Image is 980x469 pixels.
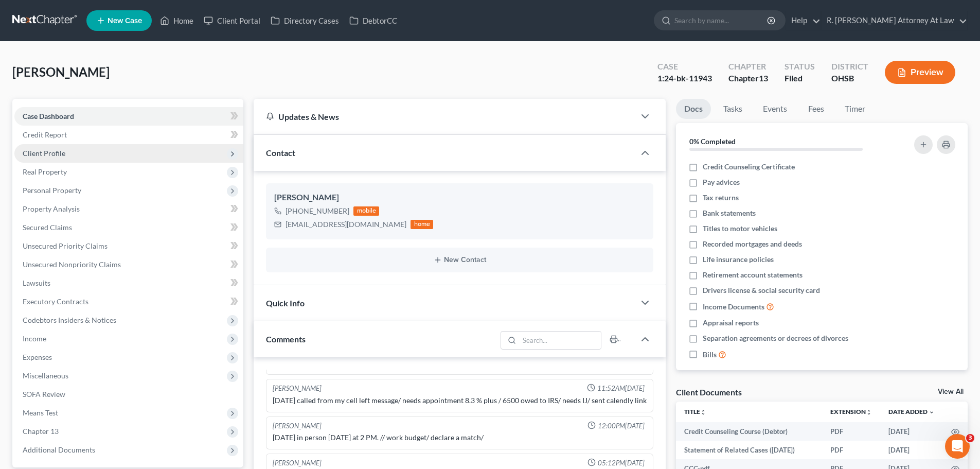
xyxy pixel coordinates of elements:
i: unfold_more [700,409,706,415]
a: Case Dashboard [14,107,243,126]
span: Unsecured Nonpriority Claims [23,260,121,269]
iframe: Intercom live chat [945,434,970,459]
span: Secured Claims [23,223,72,232]
div: District [831,61,868,73]
a: View All [938,388,964,395]
span: Bills [703,350,717,360]
a: Secured Claims [14,218,243,237]
a: Credit Report [14,126,243,144]
span: 13 [759,73,768,83]
a: Home [155,11,199,30]
a: Docs [676,99,711,119]
div: home [411,220,433,229]
td: PDF [822,422,880,441]
div: [PERSON_NAME] [273,384,322,393]
div: Chapter [728,61,768,73]
span: Additional Documents [23,445,95,454]
div: 1:24-bk-11943 [657,73,712,84]
strong: 0% Completed [689,137,736,146]
td: Credit Counseling Course (Debtor) [676,422,822,441]
div: Case [657,61,712,73]
i: expand_more [929,409,935,415]
span: Codebtors Insiders & Notices [23,316,116,324]
i: unfold_more [866,409,872,415]
span: Drivers license & social security card [703,285,820,296]
div: Status [785,61,815,73]
span: Titles to motor vehicles [703,223,777,234]
span: Client Profile [23,149,65,158]
div: Client Documents [676,387,742,397]
a: Property Analysis [14,200,243,218]
div: [DATE] in person [DATE] at 2 PM. // work budget/ declare a match/ [273,432,647,443]
span: Unsecured Priority Claims [23,241,108,250]
span: Credit Counseling Certificate [703,162,795,172]
span: Case Dashboard [23,112,74,120]
div: mobile [353,206,379,216]
span: Life insurance policies [703,254,774,265]
span: Bank statements [703,208,756,218]
span: 3 [966,434,974,442]
span: Comments [266,334,306,344]
span: 05:12PM[DATE] [598,458,645,468]
div: Chapter [728,73,768,84]
span: Real Property [23,167,67,176]
a: Timer [836,99,874,119]
span: [PERSON_NAME] [12,64,110,79]
span: 11:52AM[DATE] [597,384,645,393]
span: Lawsuits [23,279,50,287]
div: [DATE] called from my cell left message/ needs appointment 8.3 % plus / 6500 owed to IRS/ needs I... [273,395,647,406]
a: Executory Contracts [14,292,243,311]
div: [PHONE_NUMBER] [286,206,349,216]
span: Chapter 13 [23,427,59,436]
span: Recorded mortgages and deeds [703,239,802,249]
td: [DATE] [880,441,943,459]
span: Retirement account statements [703,270,803,280]
span: Expenses [23,353,52,361]
div: Updates & News [266,111,622,122]
a: Tasks [715,99,751,119]
input: Search... [520,332,601,349]
a: Extensionunfold_more [830,408,872,415]
a: Directory Cases [265,11,344,30]
a: Unsecured Nonpriority Claims [14,255,243,274]
a: R. [PERSON_NAME] Attorney At Law [822,11,967,30]
div: Filed [785,73,815,84]
a: Fees [799,99,832,119]
div: [PERSON_NAME] [273,421,322,431]
div: [EMAIL_ADDRESS][DOMAIN_NAME] [286,219,406,230]
a: Date Added expand_more [888,408,935,415]
a: Lawsuits [14,274,243,292]
span: Appraisal reports [703,318,759,328]
a: Help [786,11,821,30]
input: Search by name... [674,11,769,30]
span: SOFA Review [23,390,65,398]
span: Means Test [23,408,58,417]
div: [PERSON_NAME] [273,458,322,468]
span: Contact [266,148,295,158]
td: [DATE] [880,422,943,441]
a: SOFA Review [14,385,243,404]
a: Events [755,99,795,119]
span: Quick Info [266,298,305,308]
a: DebtorCC [344,11,402,30]
button: New Contact [274,256,645,264]
span: Pay advices [703,177,740,187]
span: Property Analysis [23,204,80,213]
span: Income [23,334,46,343]
button: Preview [885,61,955,84]
div: [PERSON_NAME] [274,192,645,204]
div: OHSB [831,73,868,84]
span: New Case [108,17,142,25]
a: Client Portal [199,11,265,30]
span: Personal Property [23,186,81,195]
td: PDF [822,441,880,459]
a: Titleunfold_more [684,408,706,415]
td: Statement of Related Cases ([DATE]) [676,441,822,459]
a: Unsecured Priority Claims [14,237,243,255]
span: Separation agreements or decrees of divorces [703,333,848,343]
span: Miscellaneous [23,371,68,380]
span: 12:00PM[DATE] [598,421,645,431]
span: Executory Contracts [23,297,88,306]
span: Credit Report [23,130,67,139]
span: Income Documents [703,302,764,312]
